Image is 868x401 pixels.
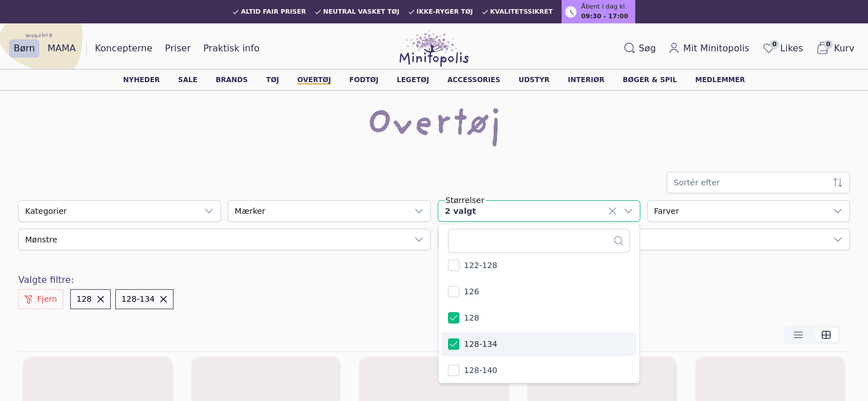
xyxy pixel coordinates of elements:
[160,39,195,58] a: Priser
[568,76,604,83] a: Interiør
[9,39,39,58] a: Børn
[90,39,157,58] a: Koncepterne
[323,9,399,15] span: Neutral vasket tøj
[297,76,331,83] a: Overtøj
[18,289,63,309] button: Fjern
[664,39,754,58] a: Mit Minitopolis
[438,201,617,221] div: 2 valgt
[441,279,637,304] li: 126
[490,9,553,15] span: Kvalitetssikret
[122,293,155,305] span: 128-134
[441,253,637,278] li: 122-128
[834,42,854,55] span: Kurv
[464,312,479,323] span: 128
[417,9,473,15] span: Ikke-ryger tøj
[757,39,808,58] a: 0Likes
[519,76,550,83] a: Udstyr
[37,293,57,305] span: Fjern
[123,76,160,83] a: Nyheder
[464,286,479,297] span: 126
[780,42,803,55] span: Likes
[241,9,306,15] span: Altid fair priser
[683,42,749,55] span: Mit Minitopolis
[447,76,500,83] a: Accessories
[441,331,637,357] li: 128-134
[178,76,197,83] a: Sale
[115,289,174,309] button: 128-134
[266,76,279,83] a: Tøj
[441,358,637,383] li: 128-140
[199,39,264,58] a: Praktisk info
[76,293,92,305] span: 128
[216,76,248,83] a: Brands
[823,40,833,49] span: 0
[397,76,429,83] a: Legetøj
[695,76,745,83] a: Medlemmer
[581,2,627,12] span: Åbent i dag kl.
[366,108,502,144] h1: Overtøj
[464,364,498,376] span: 128-140
[770,40,779,49] span: 0
[623,76,677,83] a: Bøger & spil
[464,338,498,350] span: 128-134
[639,42,656,55] span: Søg
[619,39,660,58] button: Søg
[441,305,637,330] li: 128
[399,30,469,67] img: Minitopolis logo
[43,39,80,58] a: MAMA
[349,76,378,83] a: Fodtøj
[464,260,498,271] span: 122-128
[581,12,628,22] span: 09:30 - 17:00
[811,39,859,58] button: 0Kurv
[70,289,111,309] button: 128
[18,273,173,287] div: Valgte filtre:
